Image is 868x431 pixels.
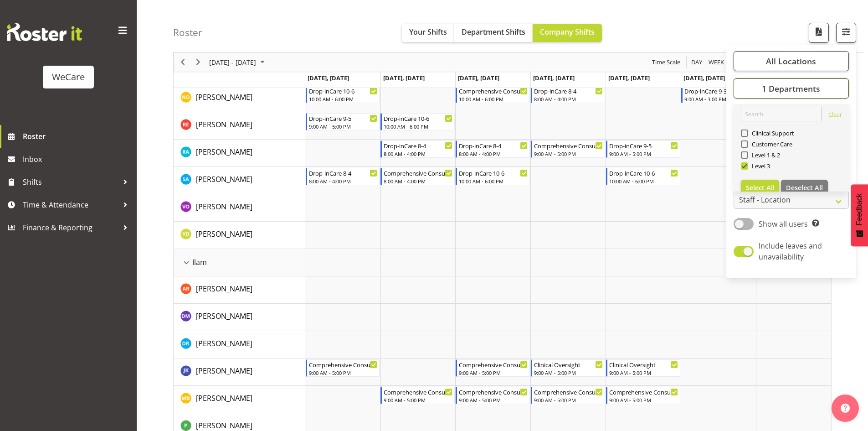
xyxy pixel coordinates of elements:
div: Drop-inCare 10-6 [384,114,452,123]
span: [PERSON_NAME] [196,202,252,212]
input: Search [741,107,822,121]
a: [PERSON_NAME] [196,283,252,294]
span: Company Shifts [540,27,595,37]
div: Drop-inCare 10-6 [609,168,678,177]
div: Rachna Anderson"s event - Drop-inCare 9-5 Begin From Friday, September 12, 2025 at 9:00:00 AM GMT... [606,140,680,158]
img: Rosterit website logo [7,23,82,41]
div: Sarah Abbott"s event - Comprehensive Consult 8-4 Begin From Tuesday, September 9, 2025 at 8:00:00... [380,168,455,185]
div: 10:00 AM - 6:00 PM [459,95,528,103]
div: Drop-inCare 8-4 [309,168,378,177]
span: [DATE], [DATE] [458,74,499,82]
span: [DATE], [DATE] [683,74,725,82]
div: Matthew Brewer"s event - Comprehensive Consult Begin From Wednesday, September 10, 2025 at 9:00:0... [456,387,530,404]
div: 8:00 AM - 4:00 PM [309,177,378,185]
div: 9:00 AM - 5:00 PM [534,369,603,376]
span: [DATE], [DATE] [533,74,575,82]
div: 8:00 AM - 4:00 PM [459,150,528,157]
td: Rachna Anderson resource [174,140,305,167]
td: Matthew Brewer resource [174,386,305,413]
div: Drop-inCare 9-3 [684,86,753,95]
span: Roster [23,130,132,143]
div: Rachna Anderson"s event - Drop-inCare 8-4 Begin From Wednesday, September 10, 2025 at 8:00:00 AM ... [456,140,530,158]
div: Drop-inCare 9-5 [309,114,378,123]
td: Deepti Mahajan resource [174,304,305,331]
button: Feedback - Show survey [851,184,868,246]
div: Natasha Ottley"s event - Drop-inCare 10-6 Begin From Monday, September 8, 2025 at 10:00:00 AM GMT... [306,86,380,103]
span: Clinical Support [748,130,795,137]
a: [PERSON_NAME] [196,365,252,376]
a: [PERSON_NAME] [196,228,252,239]
div: Comprehensive Consult 9-5 [534,141,603,150]
td: Yvonne Denny resource [174,222,305,249]
span: All Locations [766,56,816,67]
button: Filter Shifts [836,23,856,43]
div: Rachel Els"s event - Drop-inCare 10-6 Begin From Tuesday, September 9, 2025 at 10:00:00 AM GMT+12... [380,113,455,130]
a: [PERSON_NAME] [196,311,252,322]
span: [DATE], [DATE] [608,74,650,82]
button: 1 Departments [734,78,849,99]
span: Feedback [855,193,863,225]
div: Matthew Brewer"s event - Comprehensive Consult Begin From Tuesday, September 9, 2025 at 9:00:00 A... [380,387,455,404]
span: [PERSON_NAME] [196,393,252,403]
div: 9:00 AM - 5:00 PM [609,369,678,376]
div: 9:00 AM - 3:00 PM [684,95,753,103]
span: Include leaves and unavailability [759,241,822,262]
div: Natasha Ottley"s event - Comprehensive Consult 10-6 Begin From Wednesday, September 10, 2025 at 1... [456,86,530,103]
span: [PERSON_NAME] [196,147,252,157]
div: Sarah Abbott"s event - Drop-inCare 8-4 Begin From Monday, September 8, 2025 at 8:00:00 AM GMT+12:... [306,168,380,185]
span: Department Shifts [462,27,525,37]
button: September 08 - 14, 2025 [208,57,269,68]
div: John Ko"s event - Comprehensive Consult Begin From Monday, September 8, 2025 at 9:00:00 AM GMT+12... [306,359,380,377]
button: Timeline Day [690,57,704,68]
div: 9:00 AM - 5:00 PM [609,150,678,157]
a: [PERSON_NAME] [196,119,252,130]
div: Comprehensive Consult [309,360,378,369]
span: [PERSON_NAME] [196,284,252,294]
span: [PERSON_NAME] [196,229,252,239]
span: [DATE] - [DATE] [208,57,257,68]
a: Clear [828,110,842,121]
div: 9:00 AM - 5:00 PM [384,396,452,404]
span: Week [708,57,725,68]
div: Drop-inCare 10-6 [459,168,528,177]
a: [PERSON_NAME] [196,92,252,103]
div: Drop-inCare 8-4 [459,141,528,150]
div: 10:00 AM - 6:00 PM [309,95,378,103]
div: Sarah Abbott"s event - Drop-inCare 10-6 Begin From Friday, September 12, 2025 at 10:00:00 AM GMT+... [606,168,680,185]
span: Inbox [23,152,132,166]
span: Time & Attendance [23,198,118,212]
span: 1 Departments [762,83,820,94]
img: help-xxl-2.png [841,404,850,413]
td: Natasha Ottley resource [174,85,305,112]
span: [PERSON_NAME] [196,119,252,130]
div: John Ko"s event - Comprehensive Consult Begin From Wednesday, September 10, 2025 at 9:00:00 AM GM... [456,359,530,377]
button: Department Shifts [454,24,533,42]
div: 9:00 AM - 5:00 PM [534,150,603,157]
div: 8:00 AM - 4:00 PM [384,150,452,157]
span: [DATE], [DATE] [308,74,349,82]
div: 9:00 AM - 5:00 PM [534,396,603,404]
div: 9:00 AM - 5:00 PM [459,369,528,376]
div: Comprehensive Consult [534,387,603,396]
div: Comprehensive Consult 8-4 [384,168,452,177]
span: Shifts [23,175,118,189]
span: Your Shifts [409,27,447,37]
div: Comprehensive Consult [384,387,452,396]
div: 9:00 AM - 5:00 PM [309,123,378,130]
div: Comprehensive Consult [459,387,528,396]
div: Previous [175,52,190,72]
div: Matthew Brewer"s event - Comprehensive Consult Begin From Friday, September 12, 2025 at 9:00:00 A... [606,387,680,404]
div: 9:00 AM - 5:00 PM [309,369,378,376]
button: Next [192,57,205,68]
div: Rachna Anderson"s event - Comprehensive Consult 9-5 Begin From Thursday, September 11, 2025 at 9:... [531,140,605,158]
span: [PERSON_NAME] [196,311,252,321]
td: Deepti Raturi resource [174,331,305,358]
button: Your Shifts [402,24,454,42]
a: [PERSON_NAME] [196,393,252,404]
div: Comprehensive Consult [459,360,528,369]
div: Clinical Oversight [534,360,603,369]
div: 10:00 AM - 6:00 PM [459,177,528,185]
div: Sarah Abbott"s event - Drop-inCare 10-6 Begin From Wednesday, September 10, 2025 at 10:00:00 AM G... [456,168,530,185]
div: Drop-inCare 8-4 [384,141,452,150]
button: Timeline Week [707,57,726,68]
